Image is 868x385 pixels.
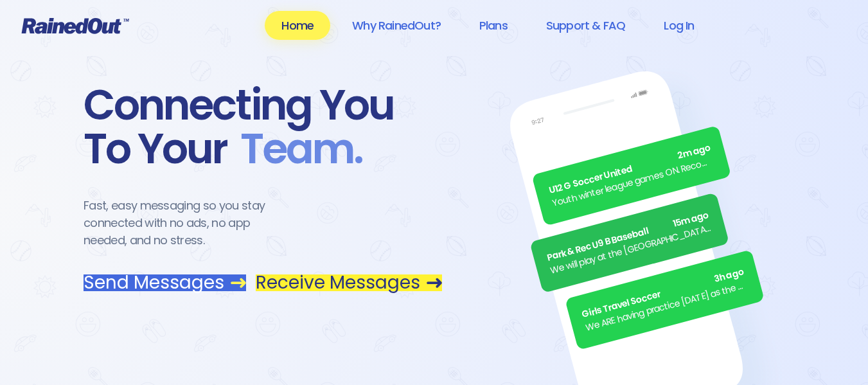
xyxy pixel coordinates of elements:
div: Youth winter league games ON. Recommend running shoes/sneakers for players as option for footwear. [551,154,716,211]
div: U12 G Soccer United [547,141,713,198]
a: Send Messages [84,274,246,291]
a: Receive Messages [256,274,442,291]
div: Park & Rec U9 B Baseball [545,208,711,265]
span: 15m ago [672,208,711,231]
span: 3h ago [713,265,746,287]
span: Team . [227,127,362,171]
a: Why RainedOut? [335,11,457,40]
div: We ARE having practice [DATE] as the sun is finally out. [585,278,750,335]
div: Girls Travel Soccer [581,265,746,322]
div: Connecting You To Your [84,84,442,171]
div: We will play at the [GEOGRAPHIC_DATA]. Wear white, be at the field by 5pm. [549,221,714,278]
a: Support & FAQ [529,11,642,40]
a: Plans [463,11,524,40]
div: Fast, easy messaging so you stay connected with no ads, no app needed, and no stress. [84,197,289,249]
span: 2m ago [677,141,713,163]
a: Log In [647,11,711,40]
a: Home [265,11,330,40]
